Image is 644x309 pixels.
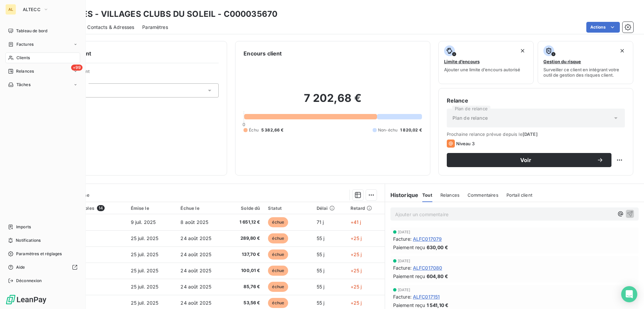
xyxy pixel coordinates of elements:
[231,283,260,290] span: 85,76 €
[427,302,449,309] span: 1 541,10 €
[16,237,41,243] span: Notifications
[422,192,432,198] span: Tout
[506,192,532,198] span: Portail client
[393,293,412,300] span: Facture :
[393,273,425,280] span: Paiement reçu
[398,288,411,292] span: [DATE]
[447,153,611,167] button: Voir
[231,251,260,258] span: 137,70 €
[427,244,448,251] span: 630,00 €
[231,219,260,226] span: 1 651,12 €
[16,28,47,34] span: Tableau de bord
[41,49,219,57] h6: Informations client
[447,131,625,137] span: Prochaine relance prévue depuis le
[351,235,362,241] span: +25 j
[468,192,498,198] span: Commentaires
[400,127,422,133] span: 1 820,02 €
[268,282,288,292] span: échue
[131,284,159,289] span: 25 juil. 2025
[351,284,362,289] span: +25 j
[180,268,211,273] span: 24 août 2025
[268,217,288,227] span: échue
[23,7,41,12] span: ALTECC
[393,235,412,242] span: Facture :
[586,22,620,33] button: Actions
[131,219,156,225] span: 9 juil. 2025
[621,286,637,302] div: Open Intercom Messenger
[427,273,448,280] span: 604,80 €
[440,192,460,198] span: Relances
[131,268,159,273] span: 25 juil. 2025
[413,264,442,271] span: ALFC017080
[452,115,488,121] span: Plan de relance
[268,205,308,211] div: Statut
[5,262,80,273] a: Aide
[180,284,211,289] span: 24 août 2025
[444,67,520,72] span: Ajouter une limite d’encours autorisé
[16,264,25,270] span: Aide
[97,205,105,211] span: 14
[231,205,260,211] div: Solde dû
[131,300,159,306] span: 25 juil. 2025
[16,82,31,88] span: Tâches
[180,235,211,241] span: 24 août 2025
[16,68,34,74] span: Relances
[398,230,411,234] span: [DATE]
[351,205,381,211] div: Retard
[16,278,42,284] span: Déconnexion
[231,300,260,306] span: 53,56 €
[393,244,425,251] span: Paiement reçu
[231,235,260,242] span: 289,80 €
[87,24,134,31] span: Contacts & Adresses
[244,91,422,112] h2: 7 202,68 €
[180,252,211,257] span: 24 août 2025
[244,49,282,57] h6: Encours client
[393,302,425,309] span: Paiement reçu
[243,122,245,127] span: 0
[317,219,324,225] span: 71 j
[249,127,259,133] span: Échu
[5,4,16,15] div: AL
[351,219,361,225] span: +41 j
[52,205,122,211] div: Pièces comptables
[268,233,288,243] span: échue
[16,224,31,230] span: Imports
[142,24,168,31] span: Paramètres
[16,251,62,257] span: Paramètres et réglages
[317,205,342,211] div: Délai
[231,267,260,274] span: 100,01 €
[54,69,219,78] span: Propriétés Client
[16,41,34,47] span: Factures
[456,141,475,146] span: Niveau 3
[351,268,362,273] span: +25 j
[543,67,628,78] span: Surveiller ce client en intégrant votre outil de gestion des risques client.
[444,59,480,64] span: Limite d’encours
[261,127,284,133] span: 5 382,66 €
[523,131,538,137] span: [DATE]
[268,266,288,276] span: échue
[455,157,597,163] span: Voir
[317,284,325,289] span: 55 j
[398,259,411,263] span: [DATE]
[351,300,362,306] span: +25 j
[413,235,442,242] span: ALFC017079
[180,219,208,225] span: 8 août 2025
[317,235,325,241] span: 55 j
[351,252,362,257] span: +25 j
[131,252,159,257] span: 25 juil. 2025
[543,59,581,64] span: Gestion du risque
[317,268,325,273] span: 55 j
[131,235,159,241] span: 25 juil. 2025
[538,41,633,84] button: Gestion du risqueSurveiller ce client en intégrant votre outil de gestion des risques client.
[180,205,223,211] div: Échue le
[378,127,397,133] span: Non-échu
[59,8,277,20] h3: 2 ALPES - VILLAGES CLUBS DU SOLEIL - C000035670
[385,191,419,199] h6: Historique
[268,249,288,260] span: échue
[393,264,412,271] span: Facture :
[413,293,440,300] span: ALFC017151
[268,298,288,308] span: échue
[71,65,83,71] span: +99
[447,96,625,105] h6: Relance
[131,205,173,211] div: Émise le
